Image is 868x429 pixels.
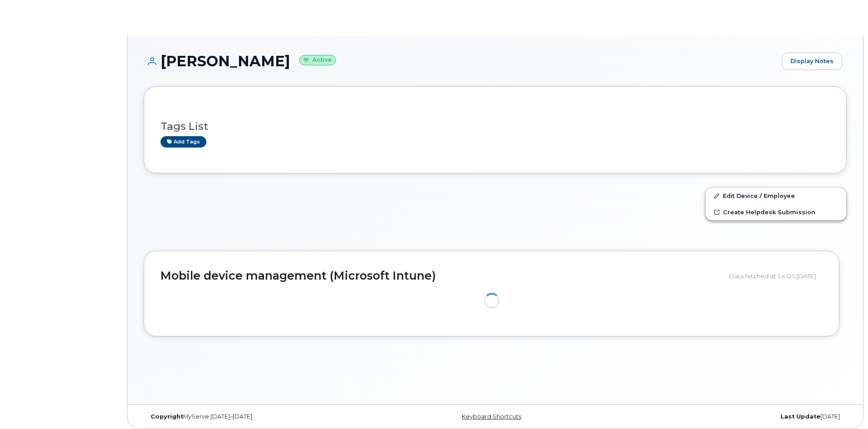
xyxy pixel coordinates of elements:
[612,413,847,420] div: [DATE]
[144,413,378,420] div: MyServe [DATE]–[DATE]
[782,53,842,70] a: Display Notes
[729,267,823,285] div: Data fetched at 14:05 [DATE]
[151,413,183,420] strong: Copyright
[299,55,336,65] small: Active
[706,187,846,204] a: Edit Device / Employee
[161,270,722,282] h2: Mobile device management (Microsoft Intune)
[706,204,846,220] a: Create Helpdesk Submission
[462,413,521,420] a: Keyboard Shortcuts
[780,413,820,420] strong: Last Update
[161,136,206,148] a: Add tags
[144,53,777,69] h1: [PERSON_NAME]
[161,121,830,132] h3: Tags List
